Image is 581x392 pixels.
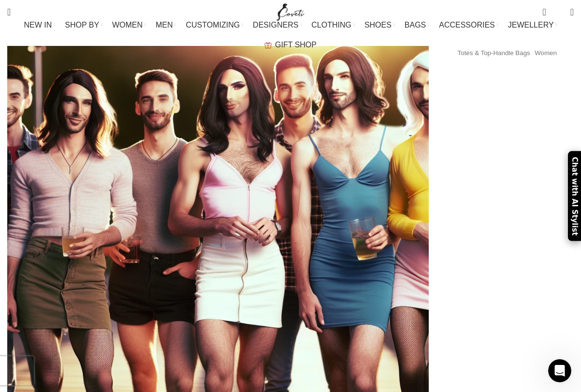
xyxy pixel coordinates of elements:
span: NEW IN [24,20,52,29]
div: Main navigation [2,15,579,55]
a: SHOP BY [65,15,102,35]
img: GiftBag [264,42,272,48]
a: 0 [537,2,551,22]
iframe: Intercom live chat [548,359,571,382]
a: Site logo [275,7,307,15]
a: DESIGNERS [253,15,302,35]
span: GIFT SHOP [275,40,317,49]
div: My Wishlist [553,2,563,22]
a: BAGS [405,15,429,35]
a: NEW IN [24,15,56,35]
a: MEN [156,15,176,35]
a: WOMEN [112,15,146,35]
span: SHOP BY [65,20,99,29]
a: JEWELLERY [508,15,557,35]
span: CLOTHING [311,20,351,29]
a: GIFT SHOP [264,35,317,55]
span: 0 [555,10,563,17]
span: DESIGNERS [253,20,298,29]
a: Search [2,2,15,22]
span: WOMEN [112,20,143,29]
a: CLOTHING [311,15,355,35]
a: SHOES [364,15,395,35]
a: ACCESSORIES [439,15,498,35]
span: JEWELLERY [508,20,554,29]
a: CUSTOMIZING [186,15,243,35]
span: MEN [156,20,173,29]
span: SHOES [364,20,392,29]
span: ACCESSORIES [439,20,495,29]
span: CUSTOMIZING [186,20,240,29]
span: BAGS [405,20,426,29]
span: 0 [543,5,551,12]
